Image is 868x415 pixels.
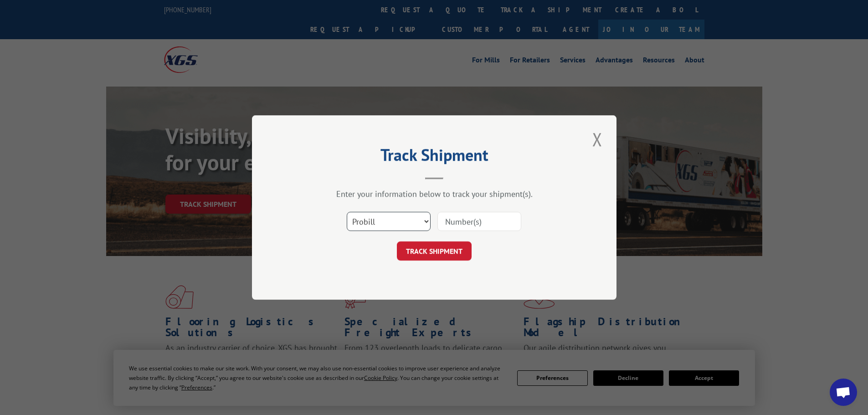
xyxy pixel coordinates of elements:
[298,149,571,166] h2: Track Shipment
[298,189,571,199] div: Enter your information below to track your shipment(s).
[830,379,857,406] a: Open chat
[437,212,521,231] input: Number(s)
[397,241,472,261] button: TRACK SHIPMENT
[590,127,605,152] button: Close modal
